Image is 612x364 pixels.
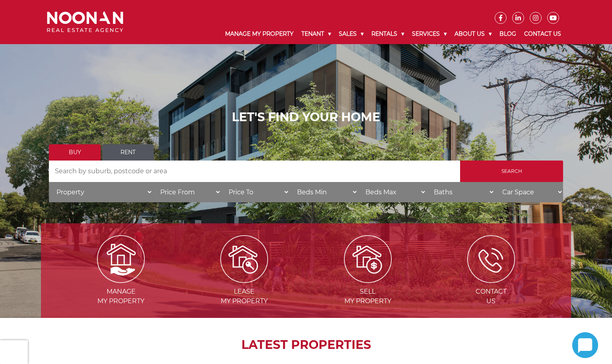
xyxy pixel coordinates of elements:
a: Rentals [367,24,408,44]
a: Services [408,24,451,44]
span: Manage my Property [60,287,182,306]
img: ICONS [467,235,515,283]
span: Lease my Property [183,287,305,306]
input: Search [460,161,563,182]
input: Search by suburb, postcode or area [49,161,460,182]
a: Contact Us [520,24,565,44]
h1: LET'S FIND YOUR HOME [49,110,563,124]
img: Noonan Real Estate Agency [47,12,123,33]
h2: LATEST PROPERTIES [61,338,551,352]
a: ContactUs [430,255,552,305]
a: Rent [102,144,154,161]
img: Sell my property [344,235,392,283]
a: Buy [49,144,101,161]
a: Manage My Property [221,24,297,44]
a: About Us [451,24,495,44]
span: Contact Us [430,287,552,306]
a: Tenant [297,24,335,44]
img: Manage my Property [97,235,145,283]
span: Sell my Property [307,287,429,306]
a: Managemy Property [60,255,182,305]
a: Sellmy Property [307,255,429,305]
a: Sales [335,24,367,44]
a: Leasemy Property [183,255,305,305]
img: Lease my property [220,235,268,283]
a: Blog [495,24,520,44]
